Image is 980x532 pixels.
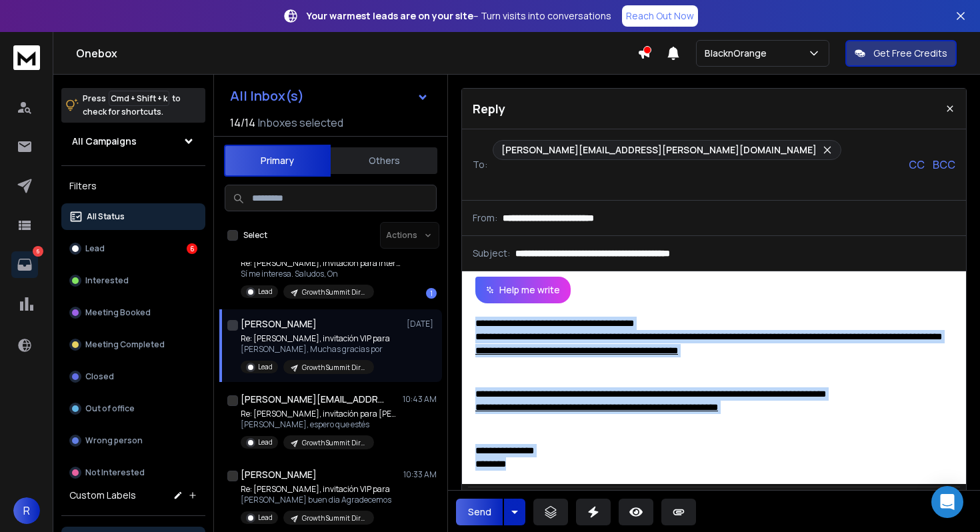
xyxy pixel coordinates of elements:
p: 6 [33,246,43,257]
h3: Filters [61,177,205,195]
button: Meeting Completed [61,331,205,358]
p: [DATE] [407,319,437,329]
p: Lead [258,437,273,447]
p: Re: [PERSON_NAME], invitación VIP para [241,484,391,495]
button: Meeting Booked [61,299,205,326]
div: 6 [187,243,197,254]
h1: All Inbox(s) [230,89,304,103]
p: 10:43 AM [403,394,437,405]
h1: All Campaigns [72,135,137,148]
button: Wrong person [61,427,205,454]
button: Lead6 [61,235,205,262]
p: [PERSON_NAME] buen dia Agradecemos [241,495,391,505]
strong: Your warmest leads are on your site [307,9,473,22]
p: Growth Summit Directores mkt [302,513,366,523]
p: CC [909,157,925,173]
p: Growth Summit Directores mkt [302,287,366,297]
p: Re: [PERSON_NAME], invitación para Interlingua [241,258,401,269]
p: Lead [85,243,105,254]
button: All Inbox(s) [219,83,439,109]
div: Open Intercom Messenger [931,486,963,518]
p: BlacknOrange [705,47,772,60]
img: logo [13,45,40,70]
p: 10:33 AM [403,469,437,480]
p: Lead [258,513,273,523]
button: All Campaigns [61,128,205,155]
button: R [13,497,40,524]
p: Re: [PERSON_NAME], invitación para [PERSON_NAME] [241,409,401,419]
button: Primary [224,145,331,177]
span: 14 / 14 [230,115,255,131]
p: Not Interested [85,467,145,478]
p: Reach Out Now [626,9,694,23]
p: Lead [258,287,273,297]
h1: [PERSON_NAME] [241,317,317,331]
button: All Status [61,203,205,230]
p: Get Free Credits [873,47,947,60]
p: [PERSON_NAME], espero que estés [241,419,401,430]
h3: Custom Labels [69,489,136,502]
p: Subject: [473,247,510,260]
button: Closed [61,363,205,390]
h3: Inboxes selected [258,115,343,131]
p: Meeting Completed [85,339,165,350]
p: Growth Summit Directores mkt [302,438,366,448]
p: BCC [933,157,955,173]
button: Help me write [475,277,571,303]
p: From: [473,211,497,225]
p: Closed [85,371,114,382]
p: [PERSON_NAME][EMAIL_ADDRESS][PERSON_NAME][DOMAIN_NAME] [501,143,817,157]
p: Lead [258,362,273,372]
h1: Onebox [76,45,637,61]
button: Get Free Credits [845,40,957,67]
p: To: [473,158,487,171]
button: Out of office [61,395,205,422]
button: Interested [61,267,205,294]
p: Re: [PERSON_NAME], invitación VIP para [241,333,390,344]
p: [PERSON_NAME], Muchas gracias por [241,344,390,355]
p: Reply [473,99,505,118]
p: Growth Summit Directores mkt [302,363,366,373]
p: – Turn visits into conversations [307,9,611,23]
h1: [PERSON_NAME][EMAIL_ADDRESS][PERSON_NAME] [241,393,387,406]
label: Select [243,230,267,241]
p: All Status [87,211,125,222]
p: Out of office [85,403,135,414]
p: Meeting Booked [85,307,151,318]
p: Wrong person [85,435,143,446]
p: Press to check for shortcuts. [83,92,181,119]
button: Not Interested [61,459,205,486]
div: 1 [426,288,437,299]
span: Cmd + Shift + k [109,91,169,106]
a: Reach Out Now [622,5,698,27]
button: Send [456,499,503,525]
p: Sí me interesa. Saludos, On [241,269,401,279]
button: Others [331,146,437,175]
p: Interested [85,275,129,286]
a: 6 [11,251,38,278]
h1: [PERSON_NAME] [241,468,317,481]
